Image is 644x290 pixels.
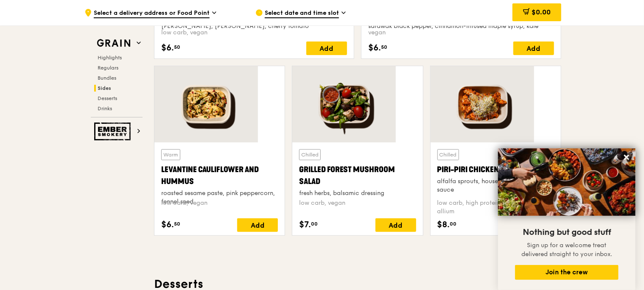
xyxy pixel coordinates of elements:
[450,220,457,227] span: 00
[375,218,416,232] div: Add
[94,9,210,18] span: Select a delivery address or Food Point
[98,85,111,91] span: Sides
[437,199,554,212] div: low carb, high protein, spicy, contains allium
[306,42,347,55] div: Add
[311,220,318,227] span: 00
[98,75,116,81] span: Bundles
[161,189,278,206] div: roasted sesame paste, pink peppercorn, fennel seed
[299,199,416,212] div: low carb, vegan
[368,22,554,31] div: sarawak black pepper, cinnamon-infused maple syrup, kale
[94,123,133,140] img: Ember Smokery web logo
[265,9,339,18] span: Select date and time slot
[174,220,180,227] span: 50
[299,189,416,198] div: fresh herbs, balsamic dressing
[368,28,554,35] div: vegan
[94,36,133,51] img: Grain web logo
[498,148,636,216] img: DSC07876-Edit02-Large.jpeg
[161,164,278,187] div: Levantine Cauliflower and Hummus
[368,42,381,54] span: $6.
[381,44,387,50] span: 50
[98,55,122,61] span: Highlights
[437,177,554,194] div: alfalfa sprouts, housemade piri-piri sauce
[523,227,611,237] span: Nothing but good stuff
[98,95,117,101] span: Desserts
[513,42,554,55] div: Add
[161,199,278,212] div: low carb, vegan
[161,218,174,231] span: $6.
[98,106,112,112] span: Drinks
[299,149,321,160] div: Chilled
[515,265,619,280] button: Join the crew
[532,8,551,16] span: $0.00
[161,22,347,31] div: [PERSON_NAME], [PERSON_NAME], cherry tomato
[237,218,278,232] div: Add
[161,28,347,35] div: low carb, vegan
[299,218,311,231] span: $7.
[161,149,180,160] div: Warm
[98,65,118,71] span: Regulars
[521,242,612,258] span: Sign up for a welcome treat delivered straight to your inbox.
[299,164,416,187] div: Grilled Forest Mushroom Salad
[174,44,180,50] span: 50
[437,149,459,160] div: Chilled
[437,218,450,231] span: $8.
[437,164,554,176] div: Piri-piri Chicken Bites
[161,42,174,54] span: $6.
[620,151,633,164] button: Close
